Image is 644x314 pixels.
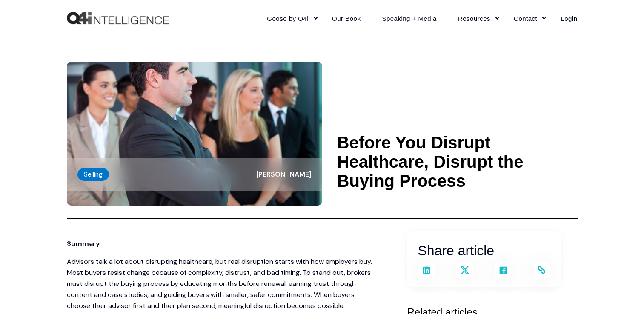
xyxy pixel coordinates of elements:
[533,262,550,279] a: Copy and share the link
[337,133,578,191] h1: Before You Disrupt Healthcare, Disrupt the Buying Process
[77,168,109,181] label: Selling
[67,62,322,206] img: Concept of disruption. Businessperson standing apart from the rest
[418,262,435,279] a: Share on LinkedIn
[67,12,169,25] a: Back to Home
[495,262,512,279] a: Share on Facebook
[67,12,169,25] img: Q4intelligence, LLC logo
[67,256,373,311] p: Advisors talk a lot about disrupting healthcare, but real disruption starts with how employers bu...
[456,262,473,279] a: Share on X
[256,170,312,179] span: [PERSON_NAME]
[418,240,550,262] h2: Share article
[67,239,100,248] span: Summary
